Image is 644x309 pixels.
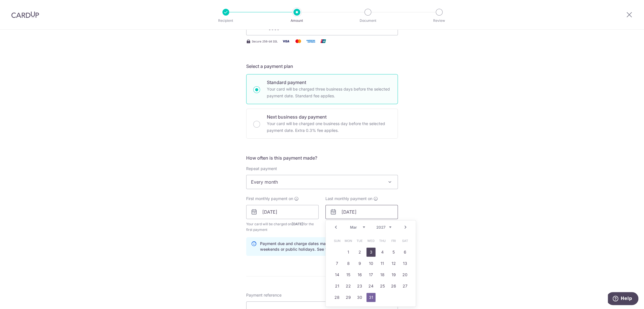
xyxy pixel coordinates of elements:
p: Amount [276,18,318,23]
input: DD / MM / YYYY [246,205,319,219]
p: Your card will be charged one business day before the selected payment date. Extra 0.3% fee applies. [267,120,391,134]
a: 1 [344,248,353,257]
a: 5 [389,248,398,257]
a: 8 [344,259,353,268]
a: 9 [355,259,364,268]
img: CardUp [11,11,39,18]
label: Repeat payment [246,166,277,171]
p: Review [418,18,460,23]
h5: How often is this payment made? [246,154,398,161]
span: Tuesday [355,236,364,245]
p: Next business day payment [267,113,391,120]
a: 12 [389,259,398,268]
a: 23 [355,282,364,291]
a: 21 [332,282,342,291]
span: [DATE] [292,222,303,226]
a: 31 [366,293,375,302]
a: 17 [366,270,375,279]
p: Recipient [205,18,247,23]
a: 29 [344,293,353,302]
span: Every month [246,175,398,189]
iframe: Opens a widget where you can find more information [608,292,638,306]
a: 4 [378,248,387,257]
img: American Express [305,38,316,45]
img: Mastercard [293,38,304,45]
span: Monday [344,236,353,245]
span: Every month [246,175,398,189]
p: Payment due and charge dates may be adjusted if it falls on weekends or public holidays. See fina... [260,241,393,252]
a: 11 [378,259,387,268]
a: 20 [400,270,409,279]
a: 16 [355,270,364,279]
a: 28 [332,293,342,302]
a: 25 [378,282,387,291]
img: Visa [280,38,291,45]
a: 2 [355,248,364,257]
h5: Select a payment plan [246,63,398,70]
span: Saturday [400,236,409,245]
input: DD / MM / YYYY [325,205,398,219]
p: Standard payment [267,79,391,86]
a: 3 [366,248,375,257]
p: Document [347,18,389,23]
a: 14 [332,270,342,279]
span: Sunday [332,236,342,245]
span: Payment reference [246,292,282,298]
a: 24 [366,282,375,291]
a: Next [402,224,409,231]
span: Last monthly payment on [325,196,372,201]
span: Secure 256-bit SSL [252,39,278,44]
a: 18 [378,270,387,279]
a: 30 [355,293,364,302]
span: First monthly payment on [246,196,293,201]
img: Union Pay [317,38,329,45]
a: 6 [400,248,409,257]
a: 15 [344,270,353,279]
span: Wednesday [366,236,375,245]
a: 13 [400,259,409,268]
a: 7 [332,259,342,268]
p: Your card will be charged three business days before the selected payment date. Standard fee appl... [267,86,391,99]
span: Your card will be charged on [246,221,319,233]
a: 27 [400,282,409,291]
a: Prev [332,224,339,231]
a: 10 [366,259,375,268]
a: 26 [389,282,398,291]
span: Thursday [378,236,387,245]
a: 19 [389,270,398,279]
span: Friday [389,236,398,245]
a: 22 [344,282,353,291]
